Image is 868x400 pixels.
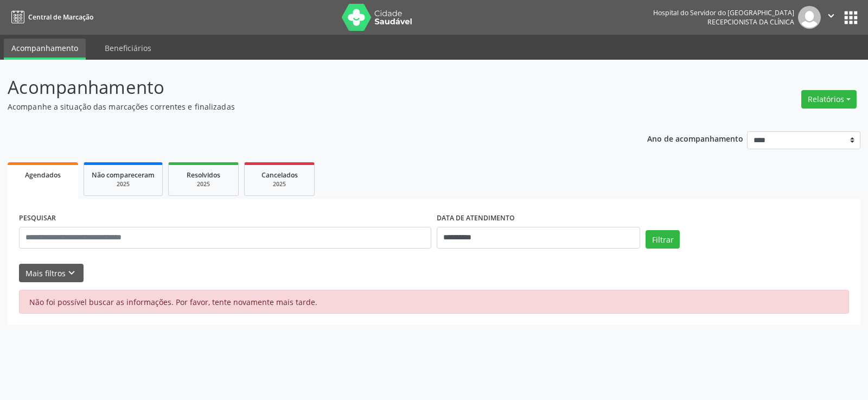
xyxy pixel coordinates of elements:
[841,8,860,27] button: apps
[176,180,231,188] div: 2025
[801,90,857,109] button: Relatórios
[19,290,849,314] div: Não foi possível buscar as informações. Por favor, tente novamente mais tarde.
[707,17,794,27] span: Recepcionista da clínica
[8,8,93,26] a: Central de Marcação
[646,230,680,249] button: Filtrar
[19,210,56,227] label: PESQUISAR
[19,264,84,283] button: Mais filtroskeyboard_arrow_down
[4,39,86,60] a: Acompanhamento
[437,210,515,227] label: DATA DE ATENDIMENTO
[8,101,604,112] p: Acompanhe a situação das marcações correntes e finalizadas
[92,180,155,188] div: 2025
[252,180,307,188] div: 2025
[25,170,61,180] span: Agendados
[28,12,93,22] span: Central de Marcação
[798,6,821,29] img: img
[187,170,220,180] span: Resolvidos
[825,10,837,22] i: 
[66,267,78,279] i: keyboard_arrow_down
[653,8,794,17] div: Hospital do Servidor do [GEOGRAPHIC_DATA]
[8,74,604,101] p: Acompanhamento
[261,170,298,180] span: Cancelados
[92,170,155,180] span: Não compareceram
[97,39,159,58] a: Beneficiários
[647,131,743,145] p: Ano de acompanhamento
[821,6,841,29] button: 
